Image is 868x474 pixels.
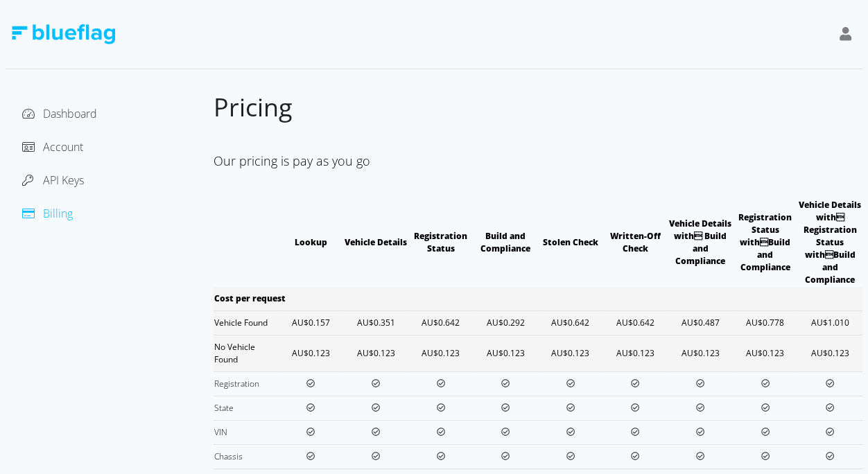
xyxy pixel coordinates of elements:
td: AU$0.778 [733,310,798,335]
th: Registration Status [408,198,474,287]
span: API Keys [43,173,84,188]
td: Cost per request [214,287,473,311]
span: Account [43,139,83,155]
td: AU$0.123 [279,335,344,371]
td: Vehicle Found [214,310,279,335]
td: AU$0.123 [538,335,603,371]
td: AU$0.487 [668,310,733,335]
td: Chassis [214,444,279,468]
td: AU$0.642 [408,310,474,335]
a: Billing [22,206,73,221]
a: Dashboard [22,106,97,121]
td: AU$0.292 [473,310,538,335]
th: Vehicle Details [343,198,408,287]
th: Vehicle Details with Build and Compliance [668,198,733,287]
th: Registration Status withBuild and Compliance [733,198,798,287]
th: Stolen Check [538,198,603,287]
th: Vehicle Details with Registration Status withBuild and Compliance [797,198,862,287]
th: Written-Off Check [603,198,668,287]
td: AU$1.010 [797,310,862,335]
th: Build and Compliance [473,198,538,287]
span: Pricing [214,90,293,124]
td: AU$0.123 [473,335,538,371]
td: AU$0.123 [603,335,668,371]
span: Dashboard [43,106,97,121]
td: State [214,396,279,420]
span: Billing [43,206,73,221]
td: VIN [214,420,279,444]
td: AU$0.642 [603,310,668,335]
td: AU$0.123 [733,335,798,371]
a: Account [22,139,83,155]
td: AU$0.642 [538,310,603,335]
td: AU$0.123 [343,335,408,371]
div: Our pricing is pay as you go [214,146,862,176]
td: AU$0.123 [408,335,474,371]
td: No Vehicle Found [214,335,279,371]
img: Blue Flag Logo [11,24,115,44]
a: API Keys [22,173,84,188]
th: Lookup [279,198,344,287]
td: Registration [214,371,279,396]
td: AU$0.157 [279,310,344,335]
td: AU$0.123 [668,335,733,371]
td: AU$0.351 [343,310,408,335]
td: AU$0.123 [797,335,862,371]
